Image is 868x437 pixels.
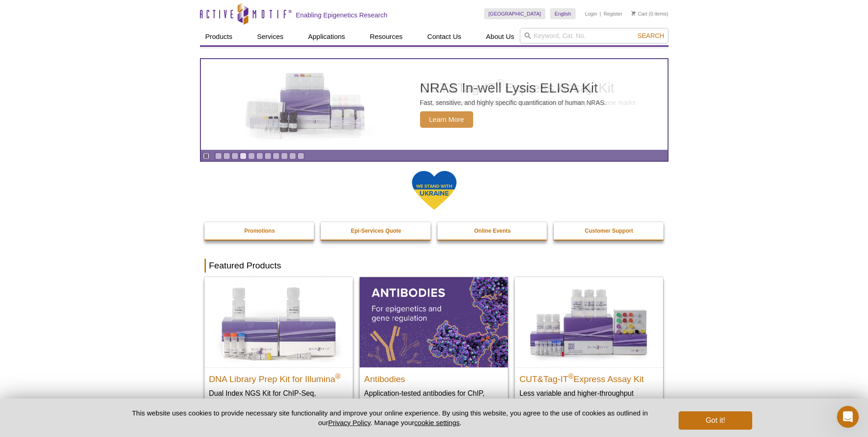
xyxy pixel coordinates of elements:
[631,8,669,19] li: (0 items)
[519,370,658,384] h2: CUT&Tag-IT Express Assay Kit
[223,153,230,159] a: Go to slide 2
[205,222,315,240] a: Promotions
[232,153,238,159] a: Go to slide 3
[480,28,520,45] a: About Us
[335,372,341,380] sup: ®
[205,277,353,425] a: DNA Library Prep Kit for Illumina DNA Library Prep Kit for Illumina® Dual Index NGS Kit for ChIP-...
[237,73,374,136] img: NRAS In-well Lysis ELISA Kit
[215,153,222,159] a: Go to slide 1
[209,388,348,416] p: Dual Index NGS Kit for ChIP-Seq, CUT&RUN, and ds methylated DNA assays.
[411,170,457,211] img: We Stand With Ukraine
[550,8,576,19] a: English
[637,32,664,39] span: Search
[554,222,664,240] a: Customer Support
[205,259,664,273] h2: Featured Products
[360,277,508,416] a: All Antibodies Antibodies Application-tested antibodies for ChIP, CUT&Tag, and CUT&RUN.
[244,228,275,234] strong: Promotions
[474,228,511,234] strong: Online Events
[520,28,669,44] input: Keyword, Cat. No.
[203,153,210,159] a: Toggle autoplay
[200,28,238,45] a: Products
[360,277,508,367] img: All Antibodies
[364,370,503,384] h2: Antibodies
[248,153,255,159] a: Go to slide 5
[422,28,467,45] a: Contact Us
[281,153,288,159] a: Go to slide 9
[484,8,546,19] a: [GEOGRAPHIC_DATA]
[585,11,597,17] a: Login
[600,8,601,19] li: |
[321,222,431,240] a: Epi-Services Quote
[437,222,548,240] a: Online Events
[515,277,663,416] a: CUT&Tag-IT® Express Assay Kit CUT&Tag-IT®Express Assay Kit Less variable and higher-throughput ge...
[837,406,859,428] iframe: Intercom live chat
[631,11,647,17] a: Cart
[631,11,636,16] img: Your Cart
[264,153,271,159] a: Go to slide 7
[201,59,668,150] article: NRAS In-well Lysis ELISA Kit
[252,28,289,45] a: Services
[604,11,622,17] a: Register
[302,28,350,45] a: Applications
[201,59,668,150] a: NRAS In-well Lysis ELISA Kit NRAS In-well Lysis ELISA Kit Fast, sensitive, and highly specific qu...
[209,370,348,384] h2: DNA Library Prep Kit for Illumina
[515,277,663,367] img: CUT&Tag-IT® Express Assay Kit
[420,111,474,128] span: Learn More
[256,153,263,159] a: Go to slide 6
[328,419,370,426] a: Privacy Policy
[364,28,408,45] a: Resources
[297,153,304,159] a: Go to slide 11
[679,411,752,430] button: Got it!
[289,153,296,159] a: Go to slide 10
[519,388,658,407] p: Less variable and higher-throughput genome-wide profiling of histone marks​.
[364,388,503,407] p: Application-tested antibodies for ChIP, CUT&Tag, and CUT&RUN.
[635,32,667,40] button: Search
[240,153,247,159] a: Go to slide 4
[420,81,606,95] h2: NRAS In-well Lysis ELISA Kit
[420,98,606,107] p: Fast, sensitive, and highly specific quantification of human NRAS.
[585,228,633,234] strong: Customer Support
[296,11,388,19] h2: Enabling Epigenetics Research
[414,419,459,426] button: cookie settings
[116,408,664,427] p: This website uses cookies to provide necessary site functionality and improve your online experie...
[351,228,401,234] strong: Epi-Services Quote
[205,277,353,367] img: DNA Library Prep Kit for Illumina
[568,372,574,380] sup: ®
[273,153,280,159] a: Go to slide 8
